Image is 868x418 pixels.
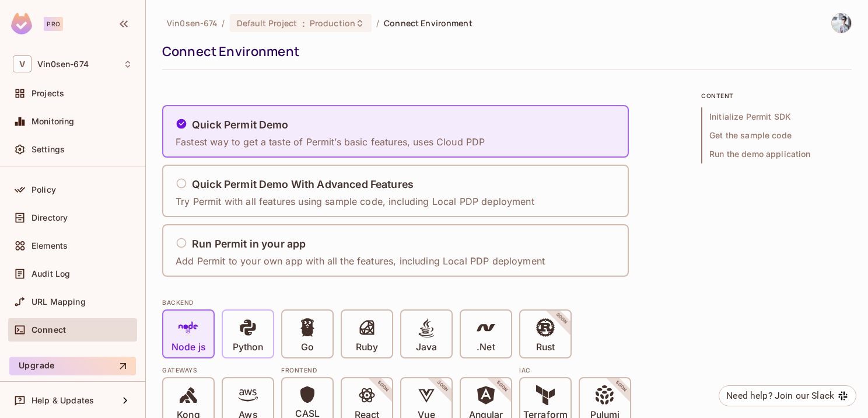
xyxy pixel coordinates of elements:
h5: Quick Permit Demo [192,119,289,131]
div: BACKEND [162,298,687,307]
span: Directory [32,213,68,222]
p: Add Permit to your own app with all the features, including Local PDP deployment [176,255,545,267]
p: Try Permit with all features using sample code, including Local PDP deployment [176,195,534,208]
span: the active workspace [167,18,217,29]
span: SOON [598,364,644,409]
span: Initialize Permit SDK [701,107,852,126]
span: SOON [420,364,466,409]
p: Python [233,342,263,353]
img: SReyMgAAAABJRU5ErkJggg== [11,13,32,34]
span: Settings [32,145,65,154]
span: Monitoring [32,117,75,126]
span: : [302,19,306,28]
div: Pro [44,17,63,31]
span: Get the sample code [701,126,852,145]
img: Vin0sen [832,13,851,33]
div: Need help? Join our Slack [726,389,834,403]
span: Policy [32,185,56,194]
h5: Run Permit in your app [192,238,306,250]
div: Frontend [281,365,512,375]
button: Upgrade [9,357,136,375]
p: content [701,91,852,100]
p: Ruby [356,342,378,353]
span: SOON [539,296,584,342]
p: .Net [477,342,495,353]
span: Projects [32,89,64,98]
p: Fastest way to get a taste of Permit’s basic features, uses Cloud PDP [176,135,485,148]
li: / [376,18,379,29]
span: Workspace: Vin0sen-674 [37,60,89,69]
span: Default Project [237,18,297,29]
span: Connect Environment [384,18,473,29]
div: Gateways [162,365,274,375]
p: Java [416,342,437,353]
p: Node js [171,342,205,353]
li: / [222,18,225,29]
span: URL Mapping [32,297,86,306]
div: IAC [519,365,631,375]
span: Elements [32,241,68,250]
span: Help & Updates [32,396,94,405]
span: Production [310,18,355,29]
p: Go [301,342,314,353]
span: SOON [360,364,406,409]
div: Connect Environment [162,43,846,60]
h5: Quick Permit Demo With Advanced Features [192,179,414,190]
span: Audit Log [32,269,70,278]
p: Rust [536,342,555,353]
span: V [13,55,32,72]
span: SOON [480,364,525,409]
span: Run the demo application [701,145,852,163]
span: Connect [32,325,66,335]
